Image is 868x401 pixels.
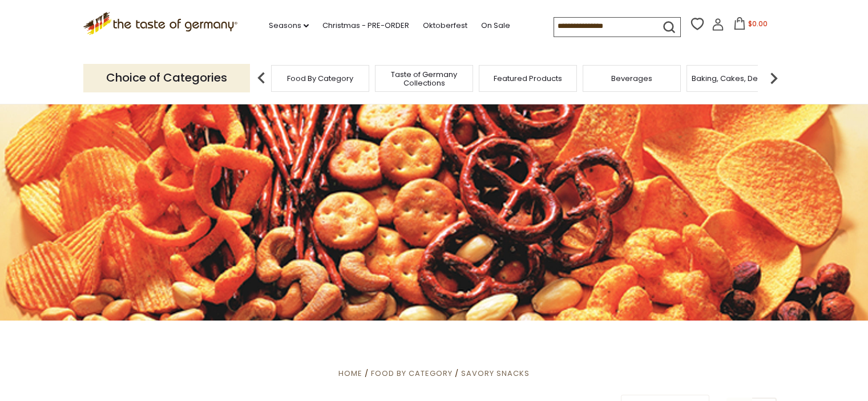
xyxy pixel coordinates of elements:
[692,74,780,83] a: Baking, Cakes, Desserts
[83,64,250,92] p: Choice of Categories
[726,17,775,34] button: $0.00
[423,19,467,32] a: Oktoberfest
[378,70,470,87] a: Taste of Germany Collections
[481,19,510,32] a: On Sale
[287,74,353,83] a: Food By Category
[461,368,530,379] a: Savory Snacks
[371,368,453,379] a: Food By Category
[269,19,309,32] a: Seasons
[748,19,768,29] span: $0.00
[611,74,652,83] a: Beverages
[762,67,785,90] img: next arrow
[322,19,409,32] a: Christmas - PRE-ORDER
[494,74,562,83] a: Featured Products
[250,67,273,90] img: previous arrow
[338,368,362,379] a: Home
